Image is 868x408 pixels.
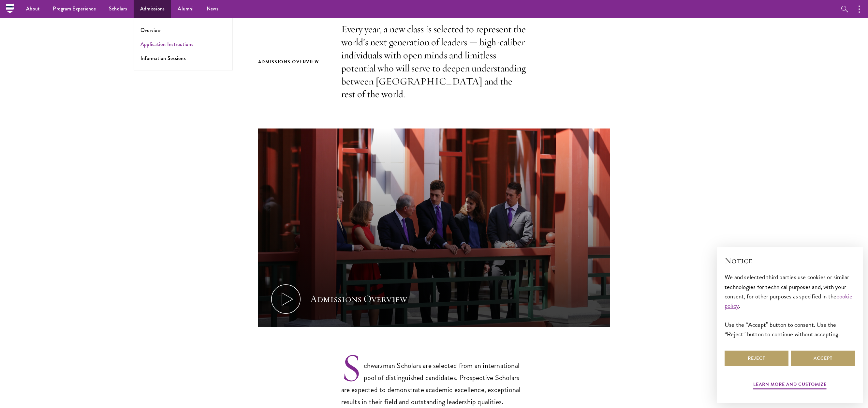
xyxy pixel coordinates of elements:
div: We and selected third parties use cookies or similar technologies for technical purposes and, wit... [725,272,855,339]
a: cookie policy [725,292,853,310]
p: Every year, a new class is selected to represent the world’s next generation of leaders — high-ca... [341,23,527,101]
h2: Notice [725,255,855,266]
a: Application Instructions [140,40,193,48]
a: Information Sessions [140,54,186,62]
button: Accept [791,351,855,366]
a: Overview [140,26,161,34]
button: Reject [725,351,788,366]
button: Admissions Overview [258,128,610,327]
button: Learn more and customize [753,380,827,390]
div: Admissions Overview [310,293,407,306]
h2: Admissions Overview [258,58,328,66]
p: Schwarzman Scholars are selected from an international pool of distinguished candidates. Prospect... [341,349,527,408]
